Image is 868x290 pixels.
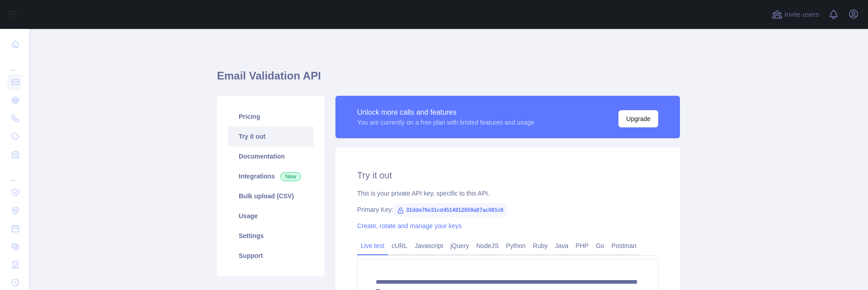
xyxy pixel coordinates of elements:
[552,239,572,253] a: Java
[7,54,22,72] div: ...
[388,239,411,253] a: cURL
[228,107,314,126] a: Pricing
[357,107,534,118] div: Unlock more calls and features
[529,239,552,253] a: Ruby
[7,164,22,182] div: ...
[228,126,314,146] a: Try it out
[228,226,314,246] a: Settings
[357,118,534,127] div: You are currently on a free plan with limited features and usage
[357,189,658,198] div: This is your private API key, specific to this API.
[280,172,301,181] span: New
[770,7,821,22] button: Invite users
[228,146,314,166] a: Documentation
[228,246,314,266] a: Support
[608,239,640,253] a: Postman
[217,69,680,90] h1: Email Validation API
[592,239,608,253] a: Go
[228,186,314,206] a: Bulk upload (CSV)
[357,239,388,253] a: Live test
[472,239,502,253] a: NodeJS
[228,206,314,226] a: Usage
[572,239,592,253] a: PHP
[447,239,472,253] a: jQuery
[228,166,314,186] a: Integrations New
[357,205,658,214] div: Primary Key:
[618,110,658,127] button: Upgrade
[411,239,447,253] a: Javascript
[502,239,529,253] a: Python
[357,169,658,182] h2: Try it out
[393,203,507,217] span: 31dde76e31cd4514812659a87ac081c6
[784,9,819,20] span: Invite users
[357,222,462,229] a: Create, rotate and manage your keys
